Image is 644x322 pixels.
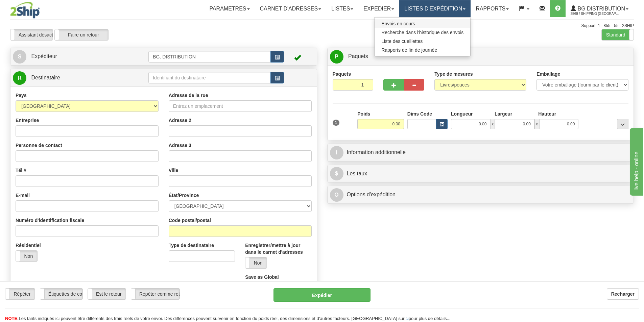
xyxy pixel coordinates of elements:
span: x [490,119,495,129]
div: live help - online [5,4,63,12]
label: État/Province [169,192,199,199]
label: Personne de contact [16,142,62,149]
span: 2569 / Shipping [GEOGRAPHIC_DATA] [571,10,621,17]
a: Liste des cueillettes [375,37,470,46]
label: Poids [357,110,370,117]
a: Expedier [358,0,399,17]
label: Faire un retour [55,29,108,40]
img: logo2569.jpg [10,2,40,19]
button: Expédier [273,288,371,302]
span: 1 [333,120,340,126]
label: Hauteur [538,110,556,117]
span: Envois en cours [381,21,415,26]
div: Support: 1 - 855 - 55 - 2SHIP [10,23,634,29]
a: LISTES D'EXPÉDITION [399,0,471,17]
label: Numéro d'identification fiscale [16,217,84,224]
label: Emballage [536,71,560,77]
span: Liste des cueillettes [381,39,423,44]
span: BG Distribution [576,6,625,11]
label: Répéter comme retour [131,289,180,299]
label: Type de destinataire [169,242,214,249]
a: Carnet d'adresses [255,0,327,17]
a: Envois en cours [375,19,470,28]
a: ici [405,316,409,321]
a: S Expéditeur [13,50,148,64]
input: Entrez un emplacement [169,100,312,112]
span: O [330,188,343,202]
label: Répéter [5,289,35,299]
label: Non [16,251,37,262]
label: Ville [169,167,178,174]
label: Code postal/postal [169,217,211,224]
a: BG Distribution 2569 / Shipping [GEOGRAPHIC_DATA] [566,0,634,17]
label: Enregistrer/mettre à jour dans le carnet d'adresses [245,242,311,255]
label: Longueur [451,110,473,117]
span: NOTE: [5,316,19,321]
a: P Paquets [330,50,631,64]
label: Tél # [16,167,26,174]
label: Étiquettes de courrier électronique [40,289,82,299]
span: x [534,119,539,129]
label: Save as Global [245,274,279,280]
label: Largeur [495,110,512,117]
a: Rapports de fin de journée [375,46,470,54]
label: Résidentiel [16,242,41,249]
a: Listes [326,0,358,17]
label: Entreprise [16,117,39,124]
label: Non [245,257,267,268]
span: $ [330,167,343,180]
a: Recherche dans l'historique des envois [375,28,470,37]
label: Adresse 2 [169,117,191,124]
label: Adresse de la rue [169,92,208,99]
span: R [13,71,26,85]
span: Recherche dans l'historique des envois [381,30,463,35]
a: R Destinataire [13,71,134,85]
a: Parametres [204,0,255,17]
div: ... [617,119,628,129]
label: Standard [602,29,634,40]
input: Identifiant du destinataire [148,72,271,83]
span: Paquets [348,53,368,59]
span: Destinataire [31,75,60,80]
label: Type de mesures [434,71,473,77]
label: Paquets [333,71,351,77]
span: S [13,50,26,64]
input: Identifiant de l'expéditeur [148,51,271,63]
span: I [330,146,343,159]
span: P [330,50,343,64]
button: Recharger [607,288,639,300]
label: Est le retour [88,289,126,299]
label: Assistant désactivé [10,29,53,40]
a: OOptions d'expédition [330,188,631,202]
span: Rapports de fin de journée [381,47,437,53]
a: IInformation additionnelle [330,146,631,159]
a: $Les taux [330,167,631,181]
span: Expéditeur [31,53,57,59]
label: Dims Code [407,110,432,117]
b: Recharger [611,291,635,297]
label: Pays [16,92,27,99]
label: E-mail [16,192,30,199]
a: Rapports [471,0,514,17]
label: Adresse 3 [169,142,191,149]
iframe: chat widget [628,126,643,195]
